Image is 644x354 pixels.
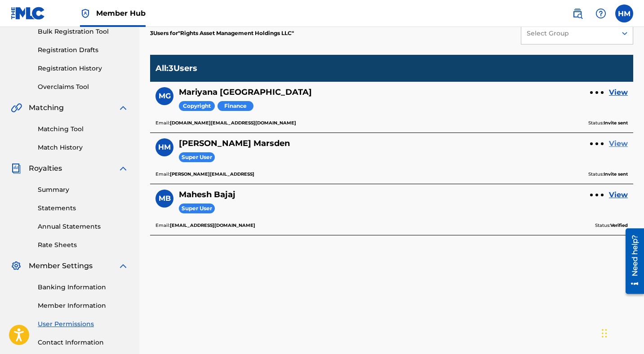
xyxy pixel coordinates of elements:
span: MB [159,193,171,204]
a: Rate Sheets [38,240,129,250]
div: Drag [602,320,607,347]
p: Email: [155,170,254,178]
span: Royalties [29,163,62,174]
b: [EMAIL_ADDRESS][DOMAIN_NAME] [170,222,255,228]
span: Copyright [179,101,215,111]
span: HM [158,142,171,153]
a: View [609,138,628,149]
iframe: Chat Widget [599,311,644,354]
h5: Mahesh Bajaj [179,190,235,200]
a: View [609,190,628,200]
img: Royalties [11,163,22,174]
p: Status: [588,170,628,178]
a: Member Information [38,301,129,310]
img: expand [118,163,129,174]
span: 3 Users for [150,30,178,36]
p: Status: [595,221,628,230]
span: Finance [218,101,253,111]
span: Member Hub [96,8,146,18]
a: Registration Drafts [38,45,129,55]
p: Email: [155,119,296,127]
a: User Permissions [38,319,129,329]
a: Overclaims Tool [38,82,129,92]
img: Matching [11,102,22,113]
img: Top Rightsholder [80,8,91,19]
span: MG [159,91,171,102]
span: Matching [29,102,64,113]
span: Super User [179,152,215,163]
b: Invite sent [604,171,628,177]
a: Match History [38,143,129,152]
div: User Menu [615,4,633,22]
h5: Mariyana Genova [179,87,312,97]
img: expand [118,102,129,113]
span: Member Settings [29,261,93,271]
a: Registration History [38,64,129,73]
a: Statements [38,204,129,213]
b: Invite sent [604,120,628,126]
div: Select Group [527,29,610,38]
img: MLC Logo [11,7,45,20]
img: Member Settings [11,261,22,271]
a: Matching Tool [38,124,129,134]
span: Rights Asset Management Holdings LLC [178,30,294,36]
div: Help [592,4,610,22]
b: [PERSON_NAME][EMAIL_ADDRESS] [170,171,254,177]
img: expand [118,261,129,271]
span: Super User [179,204,215,214]
img: search [572,8,583,19]
p: Status: [588,119,628,127]
a: Contact Information [38,338,129,347]
a: Bulk Registration Tool [38,27,129,36]
a: View [609,87,628,98]
iframe: Resource Center [619,225,644,297]
b: [DOMAIN_NAME][EMAIL_ADDRESS][DOMAIN_NAME] [170,120,296,126]
p: All : 3 Users [155,63,197,73]
a: Public Search [568,4,586,22]
p: Email: [155,221,255,230]
a: Banking Information [38,283,129,292]
img: help [595,8,606,19]
h5: Henry Marsden [179,138,290,149]
a: Summary [38,185,129,195]
b: Verified [610,222,628,228]
a: Annual Statements [38,222,129,231]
